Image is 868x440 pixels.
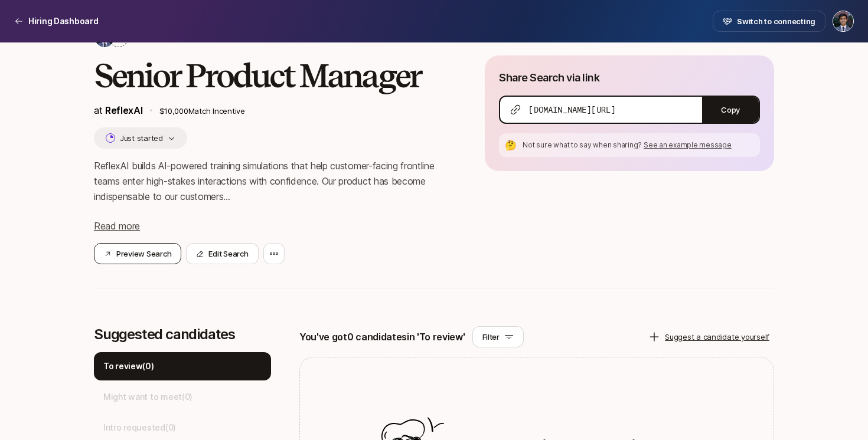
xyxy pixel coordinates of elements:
[94,326,271,343] p: Suggested candidates
[528,104,615,116] span: [DOMAIN_NAME][URL]
[702,97,759,123] button: Copy
[28,14,99,28] p: Hiring Dashboard
[94,220,140,232] span: Read more
[105,104,142,116] a: ReflexAI
[186,243,258,264] button: Edit Search
[499,70,599,86] p: Share Search via link
[644,140,732,149] span: See an example message
[737,15,815,27] span: Switch to connecting
[94,103,143,118] p: at
[159,105,448,117] p: $10,000 Match Incentive
[94,158,447,204] p: ReflexAI builds AI-powered training simulations that help customer-facing frontline teams enter h...
[713,11,825,32] button: Switch to connecting
[94,58,447,93] h2: Senior Product Manager
[833,11,854,32] button: Avi Saraf
[299,329,465,344] p: You've got 0 candidates in 'To review'
[103,390,192,404] p: Might want to meet ( 0 )
[472,326,524,347] button: Filter
[103,421,176,435] p: Intro requested ( 0 )
[523,140,755,150] p: Not sure what to say when sharing?
[94,243,181,264] button: Preview Search
[94,127,187,149] button: Just started
[665,331,769,343] p: Suggest a candidate yourself
[103,359,154,373] p: To review ( 0 )
[504,138,518,152] div: 🤔
[833,11,853,31] img: Avi Saraf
